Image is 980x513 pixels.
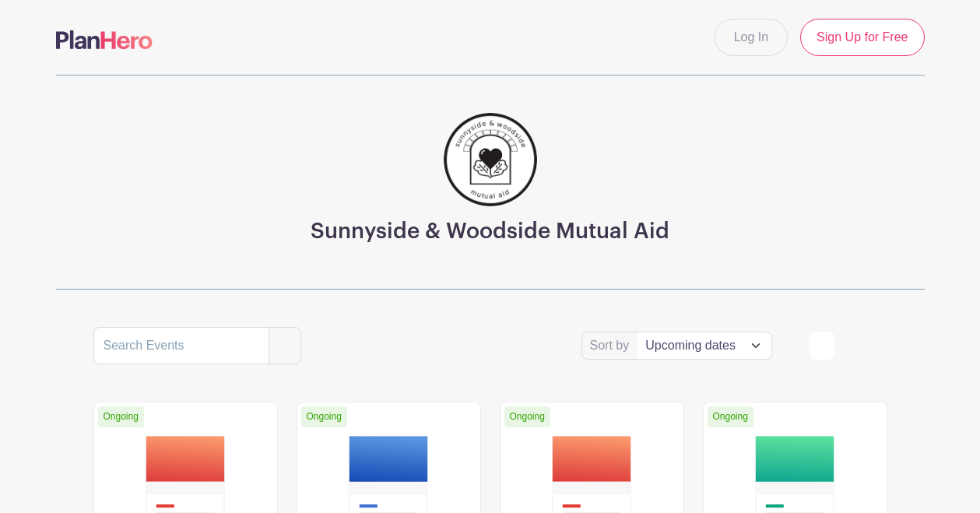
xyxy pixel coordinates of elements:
[93,327,269,364] input: Search Events
[590,336,634,355] label: Sort by
[715,19,788,56] a: Log In
[311,219,669,245] h3: Sunnyside & Woodside Mutual Aid
[810,332,887,360] div: order and view
[800,19,924,56] a: Sign Up for Free
[56,30,153,49] img: logo-507f7623f17ff9eddc593b1ce0a138ce2505c220e1c5a4e2b4648c50719b7d32.svg
[444,113,537,206] img: 256.png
